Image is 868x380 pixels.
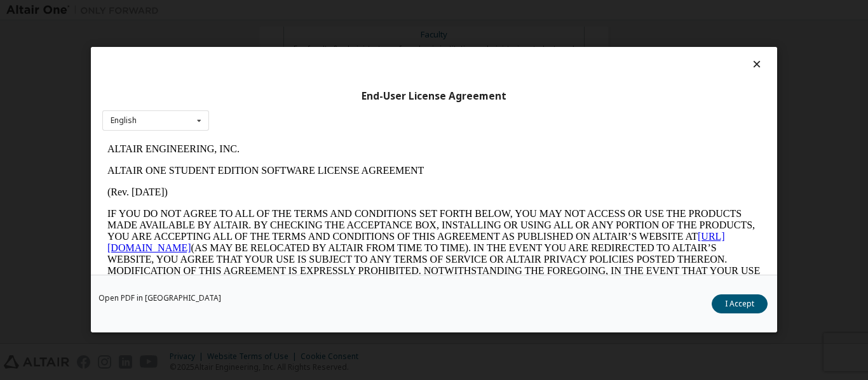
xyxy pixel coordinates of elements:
[102,90,766,103] div: End-User License Agreement
[5,48,658,60] p: (Rev. [DATE])
[5,27,658,38] p: ALTAIR ONE STUDENT EDITION SOFTWARE LICENSE AGREEMENT
[98,295,221,303] a: Open PDF in [GEOGRAPHIC_DATA]
[712,295,768,314] button: I Accept
[5,70,658,161] p: IF YOU DO NOT AGREE TO ALL OF THE TERMS AND CONDITIONS SET FORTH BELOW, YOU MAY NOT ACCESS OR USE...
[5,93,623,115] a: [URL][DOMAIN_NAME]
[111,117,137,124] div: English
[5,5,658,16] p: ALTAIR ENGINEERING, INC.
